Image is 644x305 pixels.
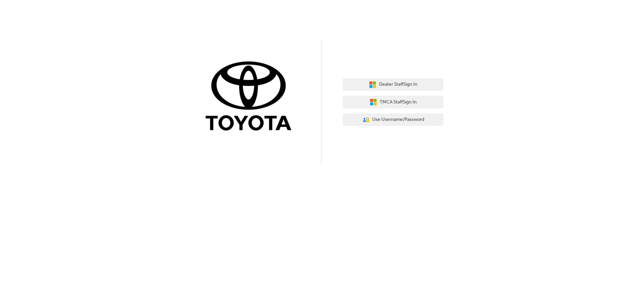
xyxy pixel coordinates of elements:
[201,60,301,134] img: Trak
[343,78,443,91] button: Dealer StaffSign In
[343,113,443,126] button: Use Username/Password
[379,81,417,88] span: Dealer Staff Sign In
[343,96,443,108] button: TMCA StaffSign In
[380,98,417,106] span: TMCA Staff Sign In
[372,116,424,124] span: Use Username/Password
